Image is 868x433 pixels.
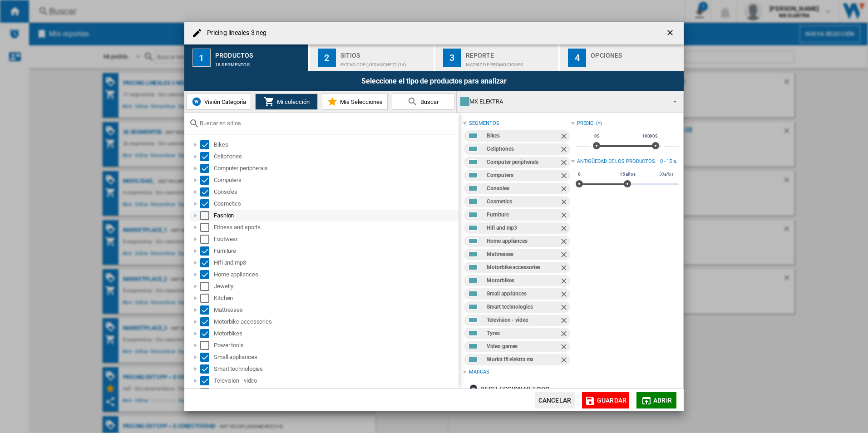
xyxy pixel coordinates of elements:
[214,270,457,279] div: Home appliances
[214,152,457,161] div: Cellphones
[443,49,461,67] div: 3
[200,246,214,256] md-checkbox: Select
[200,152,214,161] md-checkbox: Select
[559,250,570,261] ng-md-icon: Quitar
[641,133,659,140] span: 10000$
[487,196,559,207] div: Cosmetics
[214,258,457,267] div: Hifi and mp3
[200,235,214,244] md-checkbox: Select
[215,58,305,67] div: 18 segmentos
[487,315,559,326] div: Television - video
[469,120,499,127] div: segmentos
[487,262,559,273] div: Motorbike accessories
[214,187,457,197] div: Consoles
[200,187,214,197] md-checkbox: Select
[214,341,457,350] div: Power tools
[487,130,559,142] div: Bikes
[214,376,457,385] div: Television - video
[214,199,457,208] div: Cosmetics
[487,341,559,352] div: Video games
[184,22,684,412] md-dialog: Pricing lineales ...
[340,48,430,58] div: Sitios
[487,157,559,168] div: Computer peripherals
[467,381,552,397] button: Deseleccionar todo
[658,171,675,178] span: 30 años
[618,171,637,178] span: 15 años
[487,209,559,221] div: Furniture
[559,303,570,314] ng-md-icon: Quitar
[214,305,457,315] div: Mattresses
[487,143,559,155] div: Cellphones
[200,341,214,350] md-checkbox: Select
[202,98,246,105] span: Visión Categoría
[591,48,680,58] div: Opciones
[559,263,570,274] ng-md-icon: Quitar
[559,237,570,248] ng-md-icon: Quitar
[200,294,214,303] md-checkbox: Select
[200,388,214,397] md-checkbox: Select
[340,58,430,67] div: EKT vs Cop (jesanchez) (14)
[559,158,570,169] ng-md-icon: Quitar
[487,275,559,286] div: Motorbikes
[487,328,559,339] div: Tyres
[469,381,550,397] div: Deseleccionar todo
[559,197,570,208] ng-md-icon: Quitar
[214,353,457,362] div: Small appliances
[560,44,684,71] button: 4 Opciones
[200,376,214,385] md-checkbox: Select
[200,211,214,220] md-checkbox: Select
[214,235,457,244] div: Footwear
[559,276,570,287] ng-md-icon: Quitar
[469,369,489,376] div: Marcas
[202,29,266,38] h4: Pricing lineales 3 neg
[559,171,570,182] ng-md-icon: Quitar
[255,93,318,110] button: Mi colección
[657,158,679,165] div: : 0 - 15 a.
[535,392,575,408] button: Cancelar
[214,246,457,256] div: Furniture
[487,301,559,313] div: Smart technologies
[487,249,559,260] div: Mattresses
[559,329,570,340] ng-md-icon: Quitar
[200,199,214,208] md-checkbox: Select
[186,93,251,110] button: Visión Categoría
[214,294,457,303] div: Kitchen
[214,164,457,173] div: Computer peripherals
[460,95,665,108] div: MX ELEKTRA
[191,96,202,107] img: wiser-icon-blue.png
[184,71,684,91] div: Seleccione el tipo de productos para analizar
[487,354,559,365] div: Workit lfl elektra mx
[582,392,629,408] button: Guardar
[466,48,555,58] div: Reporte
[559,211,570,221] ng-md-icon: Quitar
[200,329,214,338] md-checkbox: Select
[200,364,214,374] md-checkbox: Select
[214,140,457,149] div: Bikes
[275,98,310,105] span: Mi colección
[200,140,214,149] md-checkbox: Select
[418,98,439,105] span: Buscar
[318,49,336,67] div: 2
[214,317,457,326] div: Motorbike accessories
[559,316,570,327] ng-md-icon: Quitar
[559,224,570,235] ng-md-icon: Quitar
[559,290,570,300] ng-md-icon: Quitar
[214,329,457,338] div: Motorbikes
[392,93,454,110] button: Buscar
[200,176,214,185] md-checkbox: Select
[487,183,559,194] div: Consoles
[322,93,388,110] button: Mis Selecciones
[597,397,626,404] span: Guardar
[559,342,570,353] ng-md-icon: Quitar
[577,158,655,165] div: Antigüedad de los productos
[487,170,559,181] div: Computers
[559,132,570,143] ng-md-icon: Quitar
[662,24,680,42] button: getI18NText('BUTTONS.CLOSE_DIALOG')
[666,28,676,39] ng-md-icon: getI18NText('BUTTONS.CLOSE_DIALOG')
[636,392,676,408] button: Abrir
[487,236,559,247] div: Home appliances
[214,211,457,220] div: Fashion
[577,171,582,178] span: 0
[214,223,457,232] div: Fitness and sports
[435,44,560,71] button: 3 Reporte Matriz de PROMOCIONES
